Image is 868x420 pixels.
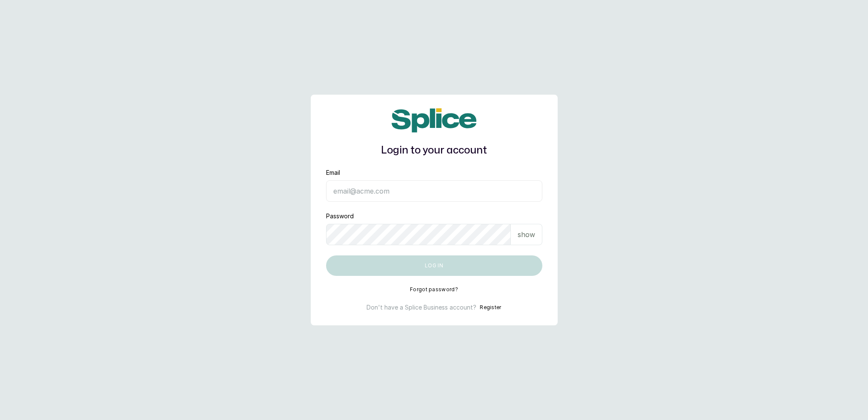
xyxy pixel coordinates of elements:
p: Don't have a Splice Business account? [367,303,476,312]
label: Password [326,212,354,220]
h1: Login to your account [326,143,542,158]
p: show [518,229,535,240]
button: Log in [326,255,542,276]
input: email@acme.com [326,180,542,202]
button: Forgot password? [410,286,458,293]
label: Email [326,168,340,177]
button: Register [480,303,501,312]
